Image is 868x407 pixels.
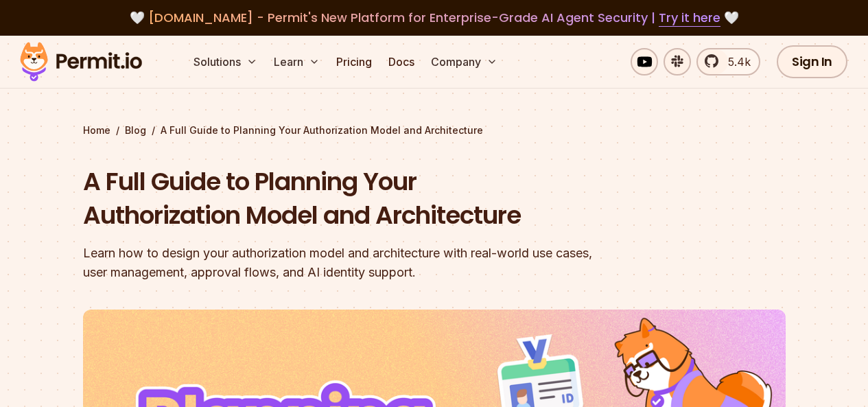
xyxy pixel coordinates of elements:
[148,9,720,26] span: [DOMAIN_NAME] - Permit's New Platform for Enterprise-Grade AI Agent Security |
[14,38,148,85] img: Permit logo
[83,165,610,233] h1: A Full Guide to Planning Your Authorization Model and Architecture
[33,8,835,27] div: 🤍 🤍
[83,124,786,137] div: / /
[720,54,751,70] span: 5.4k
[659,9,720,27] a: Try it here
[777,45,847,78] a: Sign In
[696,48,760,75] a: 5.4k
[383,48,420,75] a: Docs
[83,244,610,282] div: Learn how to design your authorization model and architecture with real-world use cases, user man...
[188,48,263,75] button: Solutions
[125,124,146,137] a: Blog
[425,48,503,75] button: Company
[268,48,325,75] button: Learn
[83,124,110,137] a: Home
[331,48,377,75] a: Pricing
